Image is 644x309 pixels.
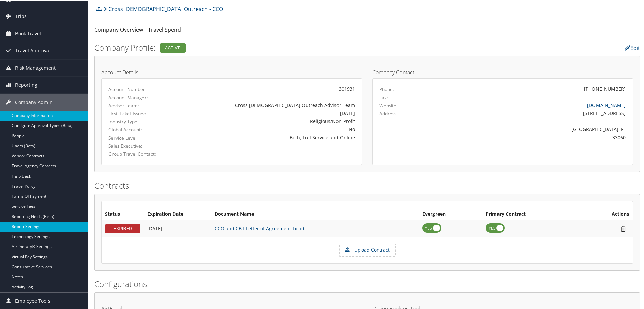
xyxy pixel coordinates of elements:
div: Religious/Non-Profit [194,117,355,124]
span: Travel Approval [15,42,51,59]
label: Upload Contract [340,244,395,255]
label: Sales Executive: [108,142,184,149]
label: Industry Type: [108,118,184,124]
th: Primary Contract [482,207,581,220]
label: First Ticket Issued: [108,110,184,116]
span: Company Admin [15,93,53,110]
label: Fax: [379,93,388,100]
th: Status [102,207,144,220]
div: 33060 [444,133,626,140]
label: Service Level: [108,134,184,141]
a: [DOMAIN_NAME] [587,101,626,108]
span: Employee Tools [15,292,50,309]
span: Reporting [15,76,37,93]
th: Expiration Date [144,207,211,220]
a: Company Overview [94,25,143,33]
div: EXPIRED [105,223,140,233]
label: Global Account: [108,126,184,132]
div: Active [160,43,186,52]
div: [DATE] [194,109,355,116]
div: [STREET_ADDRESS] [444,109,626,116]
label: Website: [379,102,398,108]
label: Advisor Team: [108,102,184,108]
h4: Account Details: [101,69,362,74]
label: Group Travel Contact: [108,150,184,157]
div: [GEOGRAPHIC_DATA], FL [444,125,626,132]
a: Travel Spend [148,25,181,33]
label: Address: [379,110,398,116]
div: Cross [DEMOGRAPHIC_DATA] Outreach Advisor Team [194,101,355,108]
th: Actions [581,207,633,220]
label: Account Number: [108,85,184,92]
h4: Company Contact: [372,69,633,74]
th: Document Name [211,207,419,220]
h2: Contracts: [94,179,640,191]
a: CCO and CBT Letter of Agreement_fx.pdf [215,225,306,231]
label: Account Manager: [108,93,184,100]
a: Cross [DEMOGRAPHIC_DATA] Outreach - CCO [104,2,223,15]
h2: Configurations: [94,278,640,289]
div: 301931 [194,85,355,92]
h2: Company Profile: [94,41,455,53]
div: No [194,125,355,132]
label: Phone: [379,85,394,92]
div: Both, Full Service and Online [194,133,355,140]
span: [DATE] [147,225,162,231]
span: Book Travel [15,25,41,41]
span: Risk Management [15,59,56,76]
i: Remove Contract [617,225,629,232]
span: Trips [15,7,27,24]
div: Add/Edit Date [147,225,208,231]
div: [PHONE_NUMBER] [584,85,626,92]
th: Evergreen [419,207,482,220]
a: Edit [625,44,640,51]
